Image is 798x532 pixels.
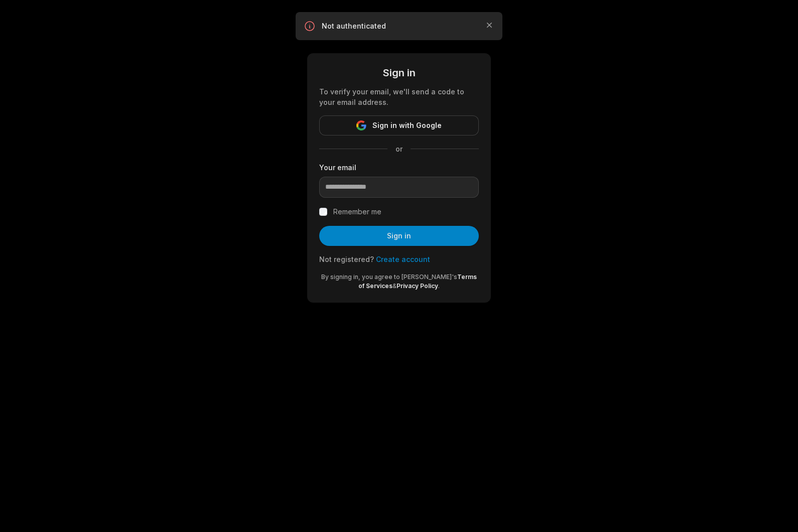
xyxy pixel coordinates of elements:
a: Create account [376,255,430,263]
span: . [438,282,440,290]
button: Sign in with Google [319,115,479,136]
button: Sign in [319,226,479,246]
div: To verify your email, we'll send a code to your email address. [319,86,479,107]
a: Privacy Policy [396,282,438,290]
span: or [387,144,411,154]
div: Sign in [319,65,479,80]
span: Not registered? [319,255,374,263]
label: Your email [319,162,479,173]
span: & [392,282,396,290]
label: Remember me [333,206,381,218]
a: Terms of Services [358,273,477,290]
p: Not authenticated [322,21,476,31]
span: By signing in, you agree to [PERSON_NAME]'s [321,273,457,281]
span: Sign in with Google [372,119,442,131]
